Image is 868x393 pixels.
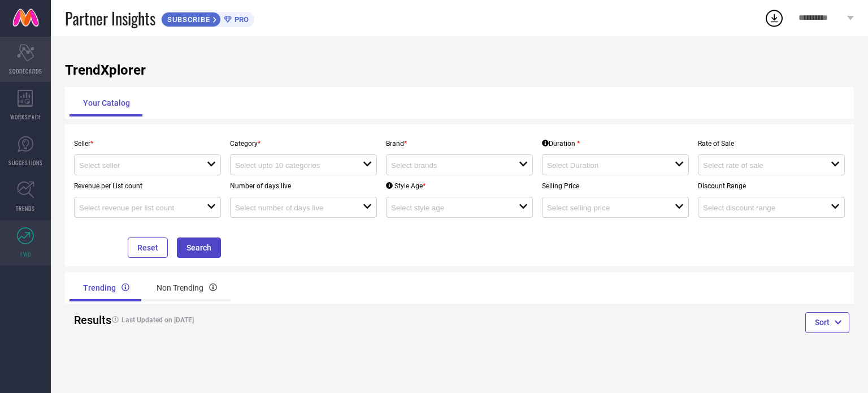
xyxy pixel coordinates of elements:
span: SCORECARDS [9,67,42,75]
input: Select discount range [703,204,818,212]
div: Non Trending [143,274,231,301]
button: Search [177,237,221,258]
input: Select seller [79,161,194,170]
input: Select rate of sale [703,161,818,170]
p: Selling Price [542,182,689,190]
button: Sort [805,312,849,332]
p: Number of days live [230,182,377,190]
span: Partner Insights [65,7,155,30]
h2: Results [74,313,97,327]
input: Select brands [391,161,506,170]
p: Category [230,140,377,148]
h1: TrendXplorer [65,62,854,78]
h4: Last Updated on [DATE] [106,316,418,324]
span: WORKSPACE [10,113,41,121]
input: Select revenue per list count [79,204,194,212]
p: Revenue per List count [74,182,221,190]
p: Brand [386,140,533,148]
span: SUBSCRIBE [162,15,213,24]
span: SUGGESTIONS [8,158,43,167]
p: Seller [74,140,221,148]
input: Select number of days live [235,204,350,212]
div: Trending [70,274,143,301]
div: Your Catalog [70,89,144,116]
input: Select upto 10 categories [235,161,350,170]
input: Select style age [391,204,506,212]
p: Rate of Sale [698,140,845,148]
input: Select selling price [547,204,662,212]
input: Select Duration [547,161,662,170]
span: PRO [232,15,249,24]
div: Duration [542,140,580,148]
div: Open download list [764,8,784,28]
div: Style Age [386,182,426,190]
span: FWD [20,250,31,258]
span: TRENDS [16,204,35,213]
button: Reset [128,237,168,258]
a: SUBSCRIBEPRO [161,9,254,27]
p: Discount Range [698,182,845,190]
